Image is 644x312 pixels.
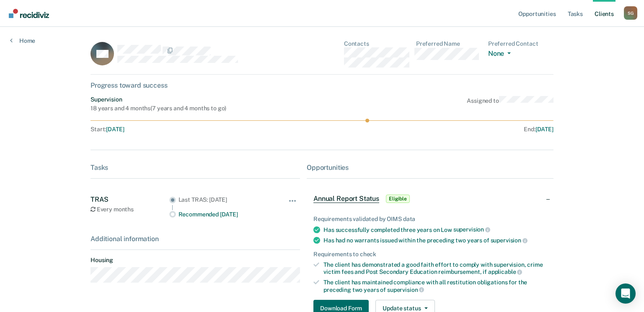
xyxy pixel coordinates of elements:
span: Annual Report Status [313,195,379,203]
div: 18 years and 4 months ( 7 years and 4 months to go ) [91,105,226,112]
div: Open Intercom Messenger [616,283,636,304]
div: Tasks [91,164,300,172]
span: [DATE] [535,126,553,133]
div: Progress toward success [91,81,553,89]
div: Additional information [91,235,300,243]
span: supervision [387,286,424,293]
span: [DATE] [106,126,124,133]
button: None [488,49,514,59]
dt: Preferred Contact [488,40,553,47]
div: Supervision [91,96,226,103]
span: Eligible [386,195,410,203]
button: Profile dropdown button [624,6,637,20]
div: Every months [91,206,169,213]
div: Recommended [DATE] [178,211,274,218]
img: Recidiviz [9,9,49,18]
div: Start : [91,126,322,133]
dt: Contacts [344,40,409,47]
div: S G [624,6,637,20]
div: Has had no warrants issued within the preceding two years of [323,237,547,244]
div: The client has maintained compliance with all restitution obligations for the preceding two years of [323,279,547,293]
div: Has successfully completed three years on Low [323,226,547,234]
div: The client has demonstrated a good faith effort to comply with supervision, crime victim fees and... [323,261,547,276]
div: Annual Report StatusEligible [307,185,553,212]
div: Opportunities [307,164,553,172]
div: Requirements validated by OIMS data [313,216,547,223]
span: supervision [453,226,490,233]
a: Home [10,37,35,44]
span: supervision [491,237,528,244]
div: Last TRAS: [DATE] [178,196,274,203]
div: Assigned to [467,96,553,112]
dt: Preferred Name [416,40,481,47]
div: TRAS [91,195,169,203]
span: applicable [488,268,522,275]
div: End : [326,126,553,133]
div: Requirements to check [313,251,547,258]
dt: Housing [91,257,300,264]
